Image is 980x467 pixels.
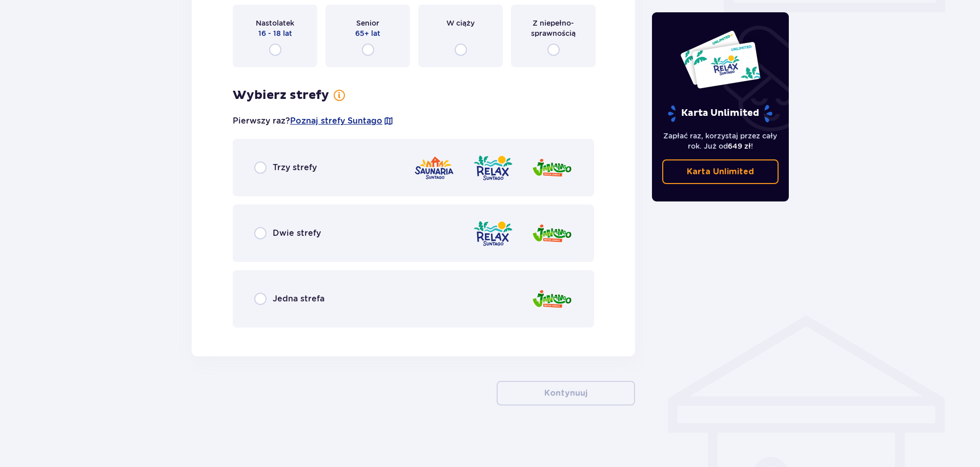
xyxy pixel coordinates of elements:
[497,381,635,405] button: Kontynuuj
[273,293,324,304] p: Jedna strefa
[290,115,382,127] a: Poznaj strefy Suntago
[728,142,751,150] span: 649 zł
[662,159,779,184] a: Karta Unlimited
[532,219,573,248] img: zone logo
[687,166,754,177] p: Karta Unlimited
[233,88,329,103] p: Wybierz strefy
[233,115,394,127] p: Pierwszy raz?
[356,18,379,28] p: Senior
[258,28,292,38] p: 16 - 18 lat
[256,18,294,28] p: Nastolatek
[273,162,317,173] p: Trzy strefy
[355,28,380,38] p: 65+ lat
[662,131,779,151] p: Zapłać raz, korzystaj przez cały rok. Już od !
[544,388,587,399] p: Kontynuuj
[273,228,321,239] p: Dwie strefy
[473,153,514,182] img: zone logo
[532,153,573,182] img: zone logo
[414,153,455,182] img: zone logo
[446,18,475,28] p: W ciąży
[532,285,573,314] img: zone logo
[473,219,514,248] img: zone logo
[667,105,773,123] p: Karta Unlimited
[520,18,586,38] p: Z niepełno­sprawnością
